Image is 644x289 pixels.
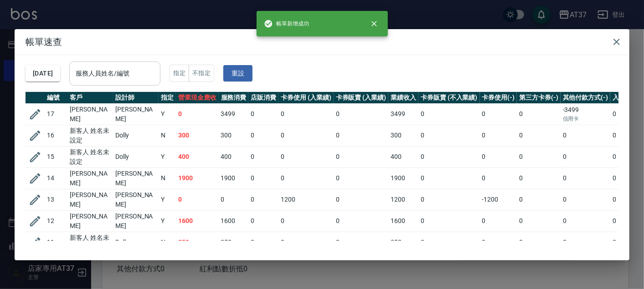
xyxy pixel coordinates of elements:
[418,92,479,104] th: 卡券販賣 (不入業績)
[248,125,278,146] td: 0
[67,146,113,167] td: 新客人 姓名未設定
[176,92,219,104] th: 營業現金應收
[176,232,219,253] td: 250
[480,167,517,189] td: 0
[45,146,67,167] td: 15
[334,125,389,146] td: 0
[176,103,219,125] td: 0
[45,167,67,189] td: 14
[176,146,219,167] td: 400
[219,210,249,232] td: 1600
[480,189,517,210] td: -1200
[45,103,67,125] td: 17
[113,103,159,125] td: [PERSON_NAME]
[388,146,418,167] td: 400
[278,189,334,210] td: 1200
[278,103,334,125] td: 0
[219,189,249,210] td: 0
[248,167,278,189] td: 0
[15,29,629,55] h2: 帳單速查
[248,232,278,253] td: 0
[113,125,159,146] td: Dolly
[45,189,67,210] td: 13
[159,210,176,232] td: Y
[561,189,611,210] td: 0
[388,92,418,104] th: 業績收入
[517,232,561,253] td: 0
[278,146,334,167] td: 0
[388,189,418,210] td: 1200
[278,92,334,104] th: 卡券使用 (入業績)
[45,232,67,253] td: 11
[248,103,278,125] td: 0
[388,232,418,253] td: 250
[67,210,113,232] td: [PERSON_NAME]
[561,92,611,104] th: 其他付款方式(-)
[517,125,561,146] td: 0
[45,92,67,104] th: 編號
[248,210,278,232] td: 0
[219,146,249,167] td: 400
[67,103,113,125] td: [PERSON_NAME]
[67,232,113,253] td: 新客人 姓名未設定
[113,189,159,210] td: [PERSON_NAME]
[561,167,611,189] td: 0
[334,146,389,167] td: 0
[561,103,611,125] td: -3499
[26,65,60,82] button: [DATE]
[67,167,113,189] td: [PERSON_NAME]
[159,146,176,167] td: Y
[176,189,219,210] td: 0
[334,210,389,232] td: 0
[517,210,561,232] td: 0
[219,167,249,189] td: 1900
[480,232,517,253] td: 0
[480,146,517,167] td: 0
[517,167,561,189] td: 0
[517,103,561,125] td: 0
[561,125,611,146] td: 0
[418,210,479,232] td: 0
[418,146,479,167] td: 0
[334,92,389,104] th: 卡券販賣 (入業績)
[418,125,479,146] td: 0
[388,167,418,189] td: 1900
[561,232,611,253] td: 0
[113,92,159,104] th: 設計師
[219,232,249,253] td: 250
[67,92,113,104] th: 客戶
[113,167,159,189] td: [PERSON_NAME]
[480,92,517,104] th: 卡券使用(-)
[480,210,517,232] td: 0
[334,189,389,210] td: 0
[563,115,608,123] p: 信用卡
[67,125,113,146] td: 新客人 姓名未設定
[517,189,561,210] td: 0
[418,103,479,125] td: 0
[418,189,479,210] td: 0
[517,92,561,104] th: 第三方卡券(-)
[388,125,418,146] td: 300
[113,232,159,253] td: Dolly
[219,125,249,146] td: 300
[159,189,176,210] td: Y
[159,232,176,253] td: N
[170,65,189,82] button: 指定
[219,103,249,125] td: 3499
[176,167,219,189] td: 1900
[278,210,334,232] td: 0
[159,103,176,125] td: Y
[113,146,159,167] td: Dolly
[223,65,252,82] button: 重設
[159,167,176,189] td: N
[248,189,278,210] td: 0
[264,19,309,28] span: 帳單新增成功
[45,125,67,146] td: 16
[418,232,479,253] td: 0
[67,189,113,210] td: [PERSON_NAME]
[248,146,278,167] td: 0
[418,167,479,189] td: 0
[45,210,67,232] td: 12
[219,92,249,104] th: 服務消費
[561,210,611,232] td: 0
